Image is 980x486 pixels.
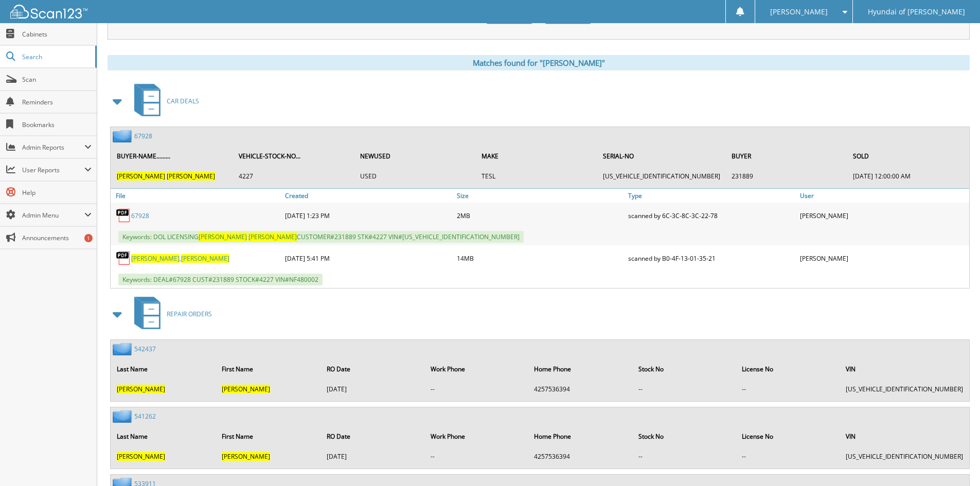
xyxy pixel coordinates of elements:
a: Size [454,189,626,203]
div: Matches found for "[PERSON_NAME]" [108,55,970,70]
th: First Name [217,426,320,447]
span: [PERSON_NAME] [222,385,270,393]
span: [PERSON_NAME] [117,385,165,393]
span: Reminders [22,98,92,106]
td: [US_VEHICLE_IDENTIFICATION_NUMBER] [841,448,968,465]
span: Admin Reports [22,143,84,152]
td: -- [425,381,528,398]
td: -- [425,448,528,465]
span: [PERSON_NAME] [117,452,165,461]
a: CAR DEALS [128,81,199,121]
span: [PERSON_NAME] [117,172,165,181]
span: Admin Menu [22,211,84,220]
th: NEWUSED [355,146,475,167]
span: Cabinets [22,30,92,39]
span: [PERSON_NAME] [770,9,828,15]
img: folder2.png [113,410,134,423]
span: [PERSON_NAME] [131,254,180,263]
span: [PERSON_NAME] [222,452,270,461]
span: Scan [22,75,92,84]
a: Type [626,189,797,203]
div: [DATE] 5:41 PM [282,248,454,268]
th: RO Date [322,426,424,447]
img: folder2.png [113,130,134,142]
th: Last Name [112,426,216,447]
td: [DATE] [322,381,424,398]
th: Home Phone [529,426,632,447]
th: BUYER-NAME......... [112,146,233,167]
span: [PERSON_NAME] [181,254,229,263]
th: Stock No [633,426,736,447]
a: REPAIR ORDERS [128,294,212,334]
span: [PERSON_NAME] [199,232,247,241]
th: BUYER [726,146,847,167]
img: folder2.png [113,343,134,355]
td: 231889 [726,168,847,185]
div: scanned by 6C-3C-8C-3C-22-78 [626,205,797,226]
th: License No [737,426,840,447]
td: TESL [476,168,597,185]
span: REPAIR ORDERS [167,310,212,318]
th: Work Phone [425,426,528,447]
td: USED [355,168,475,185]
th: Work Phone [425,358,528,380]
td: -- [737,381,840,398]
th: First Name [217,358,320,380]
span: Keywords: DOL LICENSING CUSTOMER#231889 STK#4227 VIN#[US_VEHICLE_IDENTIFICATION_NUMBER] [118,231,524,243]
div: 14MB [454,248,626,268]
th: Last Name [112,358,216,380]
th: RO Date [322,358,424,380]
a: [PERSON_NAME],[PERSON_NAME] [131,254,229,263]
td: 4227 [234,168,354,185]
img: PDF.png [116,208,131,223]
div: [PERSON_NAME] [797,248,969,268]
div: 2MB [454,205,626,226]
a: User [797,189,969,203]
th: VEHICLE-STOCK-NO... [234,146,354,167]
th: SERIAL-NO [598,146,725,167]
a: File [111,189,282,203]
span: Announcements [22,233,92,242]
div: [DATE] 1:23 PM [282,205,454,226]
th: SOLD [848,146,968,167]
span: Keywords: DEAL#67928 CUST#231889 STOCK#4227 VIN#NF480002 [118,274,323,285]
span: CAR DEALS [167,97,199,105]
td: 4257536394 [529,381,632,398]
td: -- [737,448,840,465]
a: 67928 [134,132,152,140]
a: 541262 [134,412,156,421]
span: Hyundai of [PERSON_NAME] [868,9,965,15]
td: 4257536394 [529,448,632,465]
img: PDF.png [116,250,131,266]
div: scanned by B0-4F-13-01-35-21 [626,248,797,268]
div: 1 [84,234,93,242]
td: -- [633,381,736,398]
span: [PERSON_NAME] [167,172,215,181]
a: Created [282,189,454,203]
span: User Reports [22,166,84,174]
th: Stock No [633,358,736,380]
span: Bookmarks [22,120,92,129]
span: Help [22,188,92,197]
a: 67928 [131,211,149,220]
td: -- [633,448,736,465]
td: [US_VEHICLE_IDENTIFICATION_NUMBER] [841,381,968,398]
th: MAKE [476,146,597,167]
th: Home Phone [529,358,632,380]
th: License No [737,358,840,380]
span: Search [22,52,90,61]
span: [PERSON_NAME] [248,232,297,241]
div: [PERSON_NAME] [797,205,969,226]
td: [US_VEHICLE_IDENTIFICATION_NUMBER] [598,168,725,185]
img: scan123-logo-white.svg [10,5,87,19]
td: [DATE] 12:00:00 AM [848,168,968,185]
th: VIN [841,426,968,447]
td: [DATE] [322,448,424,465]
a: 542437 [134,345,156,353]
th: VIN [841,358,968,380]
